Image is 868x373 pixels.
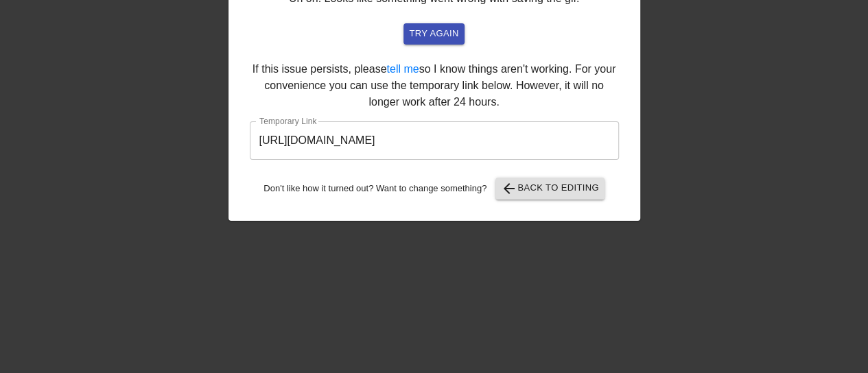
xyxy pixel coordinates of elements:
[250,178,619,200] div: Don't like how it turned out? Want to change something?
[250,121,619,160] input: bare
[386,63,419,75] a: tell me
[501,180,599,197] span: Back to Editing
[501,180,517,197] span: arrow_back
[409,26,458,42] span: try again
[403,23,464,45] button: try again
[495,178,605,200] button: Back to Editing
